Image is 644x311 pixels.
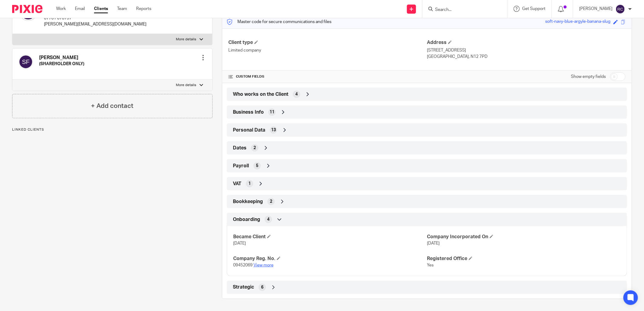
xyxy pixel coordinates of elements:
img: Pixie [12,5,42,13]
span: [DATE] [427,241,440,246]
h4: Company Incorporated On [427,234,621,240]
img: svg%3E [615,4,625,14]
label: Show empty fields [571,74,606,80]
p: Master code for secure communications and files [227,19,331,25]
span: 13 [271,127,276,133]
span: Personal Data [233,127,265,133]
p: [STREET_ADDRESS] [427,47,626,53]
h4: Became Client [233,234,427,240]
span: VAT [233,181,241,187]
span: 4 [267,216,270,222]
h4: + Add contact [91,101,133,111]
a: Work [56,6,66,12]
h4: CUSTOM FIELDS [228,74,427,79]
span: Get Support [522,7,545,11]
p: Limited company [228,47,427,53]
span: Payroll [233,163,249,169]
span: Bookkeeping [233,199,263,205]
p: [PERSON_NAME] [579,6,612,12]
span: Yes [427,263,434,267]
span: 4 [295,91,298,97]
h4: [PERSON_NAME] [39,55,84,61]
input: Search [434,7,489,13]
h5: (SHAREHOLDER ONLY) [39,61,84,67]
span: 09452069 [233,263,253,267]
h4: Client type [228,39,427,46]
a: Email [75,6,85,12]
span: 2 [253,145,256,151]
p: More details [176,37,196,42]
div: soft-navy-blue-argyle-banana-slug [545,18,610,25]
span: Business Info [233,109,264,115]
a: Reports [136,6,151,12]
a: Clients [94,6,108,12]
span: 2 [270,199,272,205]
h4: Company Reg. No. [233,256,427,262]
a: Team [117,6,127,12]
h4: Address [427,39,626,46]
span: Strategic [233,284,254,290]
span: 11 [270,109,274,115]
span: 5 [256,163,258,169]
h4: Registered Office [427,256,621,262]
span: Onboarding [233,216,260,223]
p: [GEOGRAPHIC_DATA], N12 7PD [427,54,626,60]
p: More details [176,83,196,88]
span: 6 [261,284,263,290]
span: 1 [248,181,251,187]
span: Dates [233,145,247,151]
p: 07761 670757 [44,15,146,21]
p: [PERSON_NAME][EMAIL_ADDRESS][DOMAIN_NAME] [44,21,146,27]
img: svg%3E [18,55,33,69]
span: Who works on the Client [233,91,288,98]
p: Linked clients [12,127,213,132]
a: View more [253,263,273,267]
span: [DATE] [233,241,246,246]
